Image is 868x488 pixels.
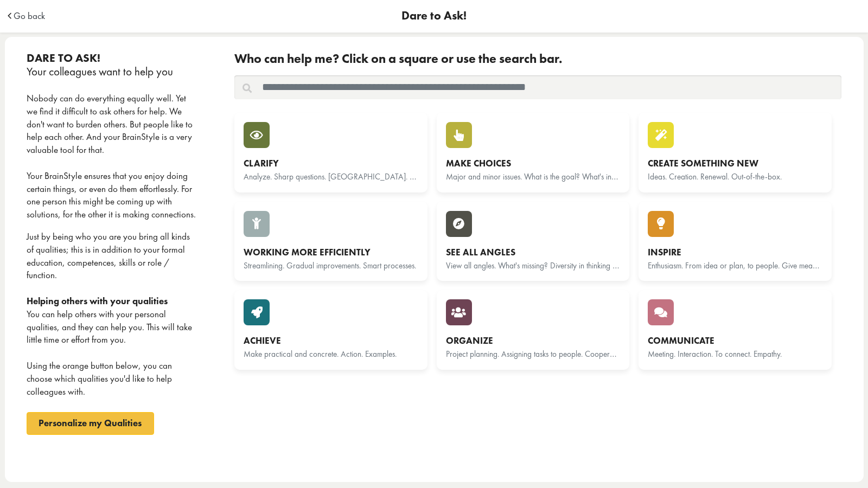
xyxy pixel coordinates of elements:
[244,260,416,271] small: Streamlining. Gradual improvements. Smart processes.
[446,259,703,271] small: View all angles. What's missing? Diversity in thinking styles. Hard and soft factors.
[27,230,199,398] div: Just by being who you are you bring all kinds of qualities; this is in addition to your formal ed...
[648,259,828,271] small: Enthusiasm. From idea or plan, to people. Give meaning.
[27,92,199,221] div: Nobody can do everything equally well. Yet we find it difficult to ask others for help. We don't ...
[648,335,822,348] div: Communicate
[244,335,418,348] div: Achieve
[27,412,154,435] a: Personalize my Qualities
[648,157,822,170] div: Create something new
[648,171,782,182] small: Ideas. Creation. Renewal. Out-of-the-box.
[27,51,199,65] div: Dare to ask!
[446,246,621,259] div: See all angles
[27,65,199,79] div: Your colleagues want to help you
[648,349,782,359] small: Meeting. Interaction. To connect. Empathy.
[234,51,841,66] div: Who can help me? Click on a square or use the search bar.
[446,157,621,170] div: Make choices
[648,246,822,259] div: Inspire
[244,157,418,170] div: Clarify
[446,170,621,182] small: Major and minor issues. What is the goal? What's in it?
[244,246,418,259] div: Working more efficiently
[446,348,705,359] small: Project planning. Assigning tasks to people. Cooperation. Handling of complaints.
[244,349,397,359] small: Make practical and concrete. Action. Examples.
[27,295,168,307] strong: Helping others with your qualities
[244,170,489,182] small: Analyze. Sharp questions. [GEOGRAPHIC_DATA]. [GEOGRAPHIC_DATA].
[446,335,621,348] div: Organize
[14,11,45,21] a: Go back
